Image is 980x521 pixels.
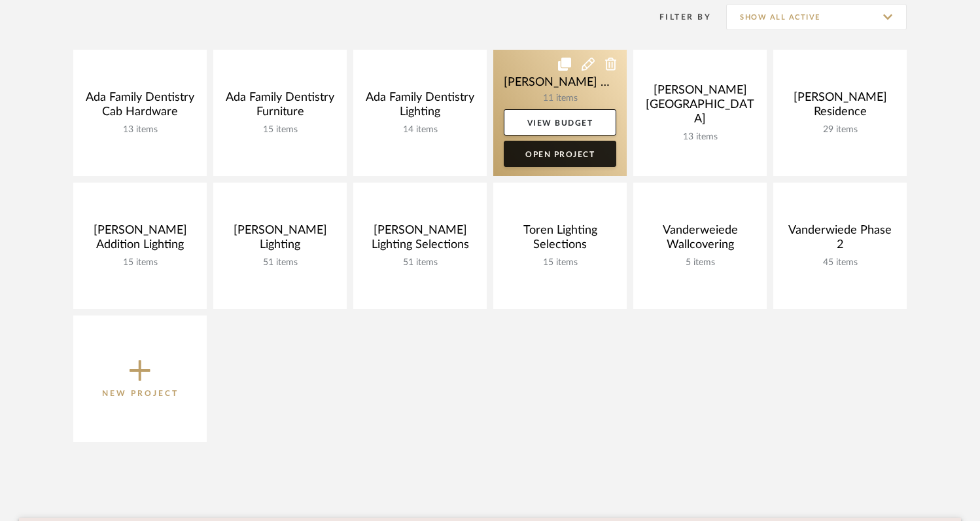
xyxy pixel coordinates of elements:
a: View Budget [504,109,616,135]
div: Vanderwiede Phase 2 [784,223,896,257]
div: Ada Family Dentistry Cab Hardware [84,90,196,124]
div: 29 items [784,124,896,135]
div: Filter By [642,10,711,24]
div: Ada Family Dentistry Lighting [364,90,476,124]
div: 14 items [364,124,476,135]
a: Open Project [504,141,616,167]
div: 51 items [364,257,476,268]
div: 15 items [224,124,336,135]
div: [PERSON_NAME] Lighting [224,223,336,257]
div: [PERSON_NAME] Residence [784,90,896,124]
div: 15 items [504,257,616,268]
div: 5 items [644,257,756,268]
div: 13 items [644,132,756,143]
div: 45 items [784,257,896,268]
div: [PERSON_NAME] Lighting Selections [364,223,476,257]
div: Ada Family Dentistry Furniture [224,90,336,124]
div: 13 items [84,124,196,135]
div: Toren Lighting Selections [504,223,616,257]
p: New Project [102,387,179,400]
div: [PERSON_NAME] [GEOGRAPHIC_DATA] [644,83,756,132]
div: 15 items [84,257,196,268]
div: 51 items [224,257,336,268]
div: [PERSON_NAME] Addition Lighting [84,223,196,257]
div: Vanderweiede Wallcovering [644,223,756,257]
button: New Project [73,315,207,442]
